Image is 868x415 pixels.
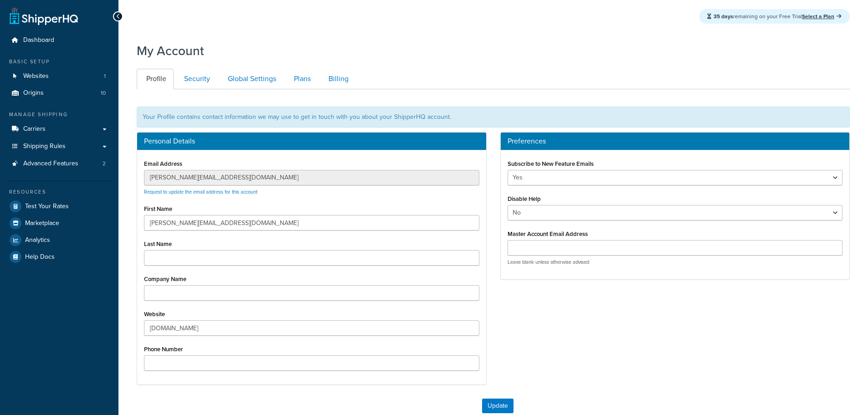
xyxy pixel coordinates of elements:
[23,143,66,150] span: Shipping Rules
[714,12,733,20] strong: 35 days
[144,205,172,212] label: First Name
[23,72,49,80] span: Websites
[7,85,112,102] a: Origins 10
[7,232,112,248] a: Analytics
[699,9,850,24] div: remaining on your Free Trial
[284,69,318,89] a: Plans
[7,155,112,172] li: Advanced Features
[7,138,112,155] a: Shipping Rules
[7,32,112,49] a: Dashboard
[7,121,112,138] a: Carriers
[23,89,44,97] span: Origins
[482,399,514,413] button: Update
[7,198,112,215] a: Test Your Rates
[175,69,217,89] a: Security
[144,311,165,318] label: Website
[144,241,172,247] label: Last Name
[137,69,174,89] a: Profile
[7,215,112,231] a: Marketplace
[7,68,112,85] a: Websites 1
[7,58,112,66] div: Basic Setup
[508,137,843,145] h3: Preferences
[144,160,182,167] label: Email Address
[101,89,106,97] span: 10
[144,346,183,353] label: Phone Number
[25,220,59,227] span: Marketplace
[7,111,112,118] div: Manage Shipping
[144,188,257,195] a: Request to update the email address for this account
[508,259,843,266] p: Leave blank unless otherwise advised
[802,12,842,20] a: Select a Plan
[218,69,283,89] a: Global Settings
[25,236,50,244] span: Analytics
[137,107,850,128] div: Your Profile contains contact information we may use to get in touch with you about your ShipperH...
[7,188,112,196] div: Resources
[7,155,112,172] a: Advanced Features 2
[7,249,112,265] a: Help Docs
[104,72,106,80] span: 1
[144,276,186,282] label: Company Name
[103,160,106,168] span: 2
[7,68,112,85] li: Websites
[508,195,541,202] label: Disable Help
[144,137,479,145] h3: Personal Details
[25,253,55,261] span: Help Docs
[23,36,54,44] span: Dashboard
[23,125,46,133] span: Carriers
[7,85,112,102] li: Origins
[137,42,204,60] h1: My Account
[10,7,78,25] a: ShipperHQ Home
[319,69,356,89] a: Billing
[25,203,69,210] span: Test Your Rates
[23,160,78,168] span: Advanced Features
[508,160,594,167] label: Subscribe to New Feature Emails
[508,231,588,237] label: Master Account Email Address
